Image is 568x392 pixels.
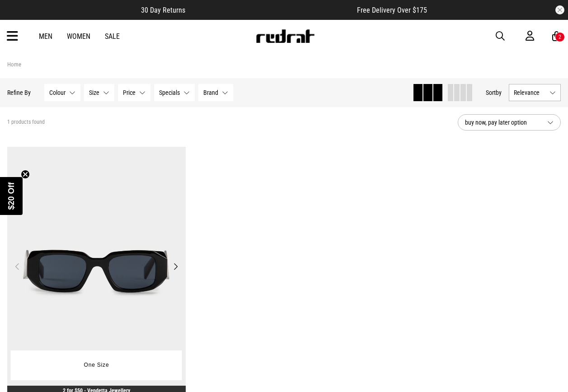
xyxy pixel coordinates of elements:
span: $20 Off [7,182,16,210]
span: 30 Day Returns [141,6,185,14]
a: Sale [105,32,120,41]
span: Specials [159,89,180,96]
button: Open LiveChat chat widget [7,4,34,31]
button: Next [170,261,181,272]
button: Sortby [486,87,502,98]
a: Women [67,32,90,41]
button: Brand [198,84,233,101]
button: Price [118,84,150,101]
span: Brand [203,89,218,96]
span: buy now, pay later option [465,117,540,128]
button: Size [84,84,114,101]
a: Men [39,32,52,41]
a: 2 [552,32,561,41]
a: Home [7,61,21,68]
img: Redrat logo [255,29,315,43]
button: Close teaser [21,170,30,179]
span: Price [123,89,136,96]
button: Specials [154,84,195,101]
button: Relevance [509,84,561,101]
button: Previous [12,261,23,272]
div: 2 [559,34,561,40]
span: by [496,89,502,96]
span: Relevance [514,89,546,96]
span: Free Delivery Over $175 [357,6,427,14]
span: Size [89,89,99,96]
iframe: Customer reviews powered by Trustpilot [203,5,339,14]
button: One Size [77,357,116,373]
button: Colour [44,84,80,101]
span: 1 products found [7,119,45,126]
p: Refine By [7,89,31,96]
span: Colour [49,89,66,96]
button: buy now, pay later option [458,114,561,131]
